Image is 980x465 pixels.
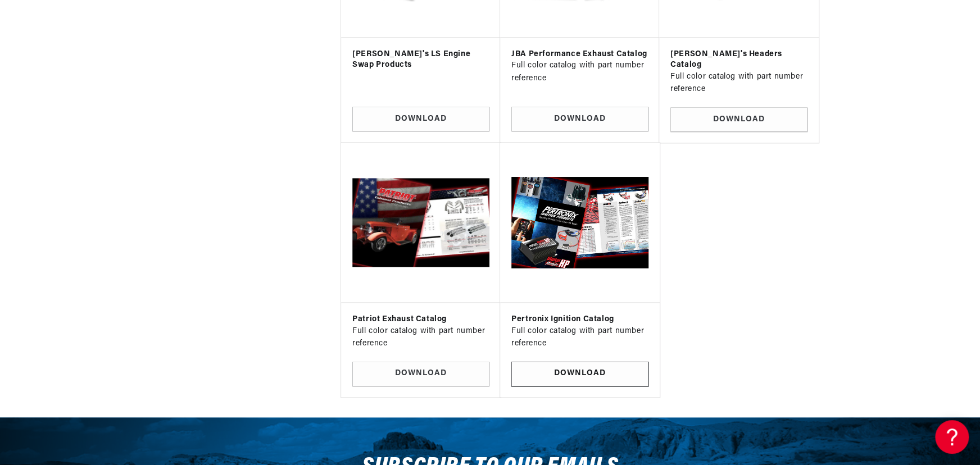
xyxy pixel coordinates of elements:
p: Full color catalog with part number reference [670,71,807,96]
h3: Patriot Exhaust Catalog [352,314,489,325]
a: Download [511,362,648,387]
img: Patriot Exhaust Catalog [352,154,489,291]
h3: [PERSON_NAME]'s Headers Catalog [670,49,807,71]
img: Pertronix Ignition Catalog [509,152,650,293]
h3: JBA Performance Exhaust Catalog [511,49,648,60]
a: Download [511,107,648,132]
a: Download [670,107,807,133]
p: Full color catalog with part number reference [511,325,648,350]
a: Download [352,107,489,132]
h3: Pertronix Ignition Catalog [511,314,648,325]
a: Download [352,362,489,387]
p: Full color catalog with part number reference [511,60,648,85]
p: Full color catalog with part number reference [352,325,489,350]
h3: [PERSON_NAME]'s LS Engine Swap Products [352,49,489,71]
